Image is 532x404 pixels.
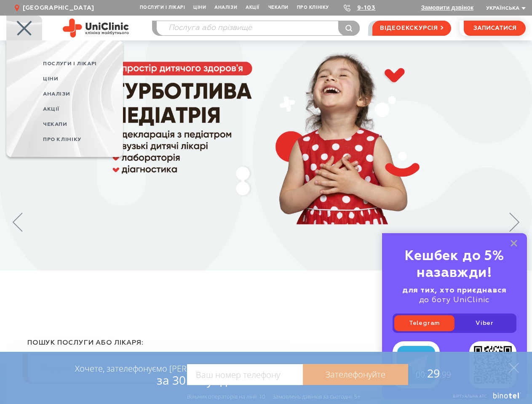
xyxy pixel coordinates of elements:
a: Акції [43,102,123,117]
span: відеоекскурсія [380,21,438,35]
span: 29 [408,365,451,381]
input: Послуга або прізвище [157,21,359,35]
span: Про клініку [43,137,81,142]
div: Вільних операторів на лінії: 10 Замовлень дзвінків за сьогодні: 5+ [187,393,360,400]
div: пошук послуги або лікаря: [27,339,505,353]
span: :99 [440,369,451,380]
a: відеоекскурсія [372,21,451,36]
span: Українська [486,6,519,11]
span: записатися [473,25,516,31]
button: записатися [464,21,526,36]
div: Хочете, зателефонуємо [PERSON_NAME] [75,363,232,387]
a: Ціни [43,72,123,87]
button: Замовити дзвінок [421,4,473,11]
span: Ціни [43,76,58,82]
a: Viber [454,315,515,331]
img: Uniclinic [63,19,129,37]
a: Зателефонуйте [303,364,408,385]
span: 00: [416,369,427,380]
span: [GEOGRAPHIC_DATA] [23,4,94,12]
a: Аналізи [43,87,123,102]
a: Чекапи [43,117,123,132]
span: Акції [43,106,59,112]
a: 9-103 [357,5,376,11]
input: Ваш номер телефону [187,364,303,385]
a: Telegram [394,315,454,331]
span: Аналізи [43,91,70,97]
div: до боту UniClinic [393,286,516,305]
a: Віртуальна АТС [444,393,521,404]
span: за 30 секунд? [157,372,232,388]
b: для тих, хто приєднався [402,287,507,294]
button: Українська [484,5,526,12]
span: Послуги і лікарі [43,61,97,66]
span: Чекапи [43,122,67,127]
div: Кешбек до 5% назавжди! [393,248,516,282]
